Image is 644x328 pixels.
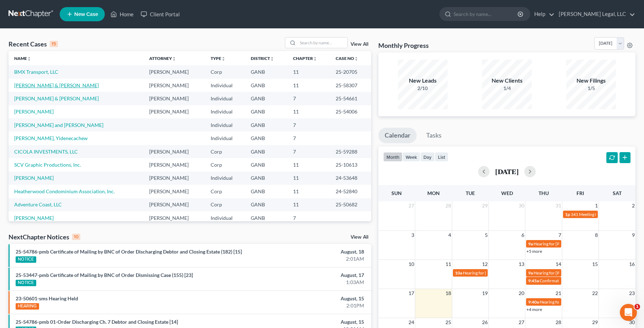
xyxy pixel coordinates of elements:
[27,57,31,61] i: unfold_more
[531,8,554,21] a: Help
[330,65,371,78] td: 25-20705
[466,190,475,196] span: Tue
[287,65,330,78] td: 11
[287,172,330,185] td: 11
[591,289,599,298] span: 22
[330,158,371,171] td: 25-10613
[330,185,371,198] td: 24-52840
[628,260,635,268] span: 16
[14,162,81,168] a: SCV Graphic Productions, Inc.
[565,212,570,217] span: 1p
[555,260,562,268] span: 14
[205,118,245,132] td: Individual
[16,319,178,325] a: 25-54786-pmb 01-Order Discharging Ch. 7 Debtor and Closing Estate [14]
[594,201,599,210] span: 1
[631,231,635,239] span: 9
[398,77,448,85] div: New Leads
[298,38,347,48] input: Search by name...
[205,105,245,118] td: Individual
[287,118,330,132] td: 7
[411,231,415,239] span: 3
[245,118,287,132] td: GANB
[205,145,245,158] td: Corp
[144,65,205,78] td: [PERSON_NAME]
[330,92,371,105] td: 25-54661
[420,152,435,162] button: day
[245,105,287,118] td: GANB
[144,79,205,92] td: [PERSON_NAME]
[245,172,287,185] td: GANB
[501,190,513,196] span: Wed
[205,132,245,145] td: Individual
[330,79,371,92] td: 25-58307
[205,158,245,171] td: Corp
[555,201,562,210] span: 31
[245,132,287,145] td: GANB
[528,299,539,305] span: 9:40a
[16,303,39,310] div: HEARING
[144,105,205,118] td: [PERSON_NAME]
[383,152,402,162] button: month
[14,201,62,207] a: Adventure Coast, LLC
[445,201,452,210] span: 28
[14,175,54,181] a: [PERSON_NAME]
[253,318,364,326] div: August, 15
[518,318,525,327] span: 27
[245,185,287,198] td: GANB
[14,82,99,88] a: [PERSON_NAME] & [PERSON_NAME]
[631,201,635,210] span: 2
[245,65,287,78] td: GANB
[408,201,415,210] span: 27
[528,278,539,283] span: 9:45a
[448,231,452,239] span: 4
[620,304,637,321] iframe: Intercom live chat
[540,299,595,305] span: Hearing for [PERSON_NAME]
[378,41,429,50] h3: Monthly Progress
[270,57,274,61] i: unfold_more
[144,172,205,185] td: [PERSON_NAME]
[74,12,98,17] span: New Case
[558,231,562,239] span: 7
[221,57,226,61] i: unfold_more
[391,190,402,196] span: Sun
[14,188,115,194] a: Heatherwood Condominium Association, Inc.
[144,185,205,198] td: [PERSON_NAME]
[481,260,488,268] span: 12
[149,56,176,61] a: Attorneyunfold_more
[16,256,36,263] div: NOTICE
[245,92,287,105] td: GANB
[628,289,635,298] span: 23
[534,270,623,276] span: Hearing for [PERSON_NAME] [PERSON_NAME]
[14,215,54,221] a: [PERSON_NAME]
[205,198,245,211] td: Corp
[287,145,330,158] td: 7
[330,105,371,118] td: 25-54006
[287,198,330,211] td: 11
[144,158,205,171] td: [PERSON_NAME]
[245,79,287,92] td: GANB
[14,122,103,128] a: [PERSON_NAME] and [PERSON_NAME]
[555,8,635,21] a: [PERSON_NAME] Legal, LLC
[144,145,205,158] td: [PERSON_NAME]
[482,77,532,85] div: New Clients
[253,255,364,262] div: 2:01AM
[518,289,525,298] span: 20
[313,57,317,61] i: unfold_more
[16,249,242,255] a: 25-54786-pmb Certificate of Mailing by BNC of Order Discharging Debtor and Closing Estate (182) [15]
[566,85,616,92] div: 1/5
[402,152,420,162] button: week
[378,128,417,143] a: Calendar
[72,234,80,240] div: 10
[253,279,364,286] div: 1:03AM
[351,235,368,240] a: View All
[555,318,562,327] span: 28
[205,79,245,92] td: Individual
[253,248,364,255] div: August, 18
[144,92,205,105] td: [PERSON_NAME]
[445,318,452,327] span: 25
[287,92,330,105] td: 7
[251,56,274,61] a: Districtunfold_more
[16,280,36,286] div: NOTICE
[534,241,623,246] span: Hearing for [PERSON_NAME] [PERSON_NAME]
[445,260,452,268] span: 11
